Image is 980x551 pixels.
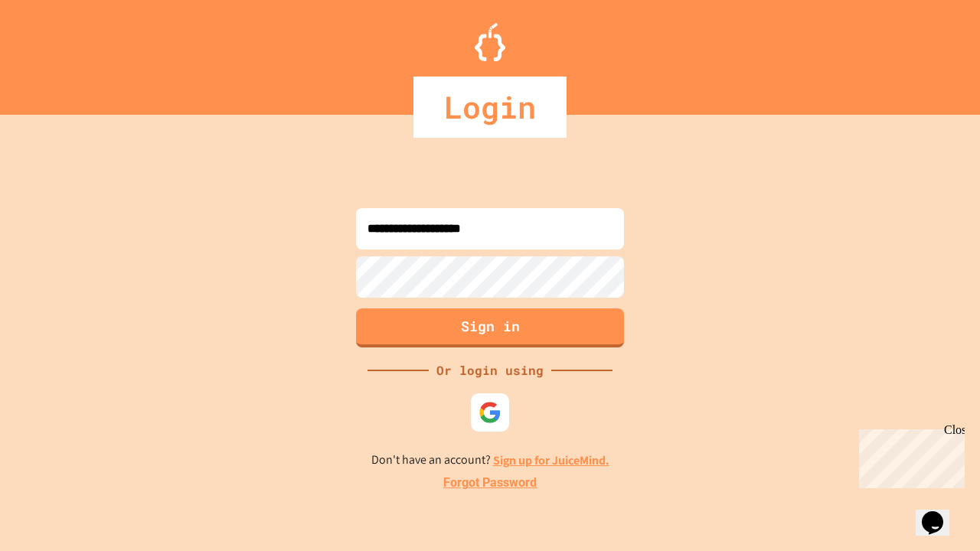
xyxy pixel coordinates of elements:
a: Forgot Password [443,474,537,492]
div: Or login using [429,361,551,380]
div: Chat with us now!Close [6,6,106,97]
div: Login [413,77,567,138]
iframe: chat widget [916,490,965,536]
p: Don't have an account? [371,451,609,470]
img: Logo.svg [475,23,505,61]
button: Sign in [356,308,624,347]
a: Sign up for JuiceMind. [493,452,609,468]
img: google-icon.svg [479,401,501,424]
iframe: chat widget [853,423,965,488]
